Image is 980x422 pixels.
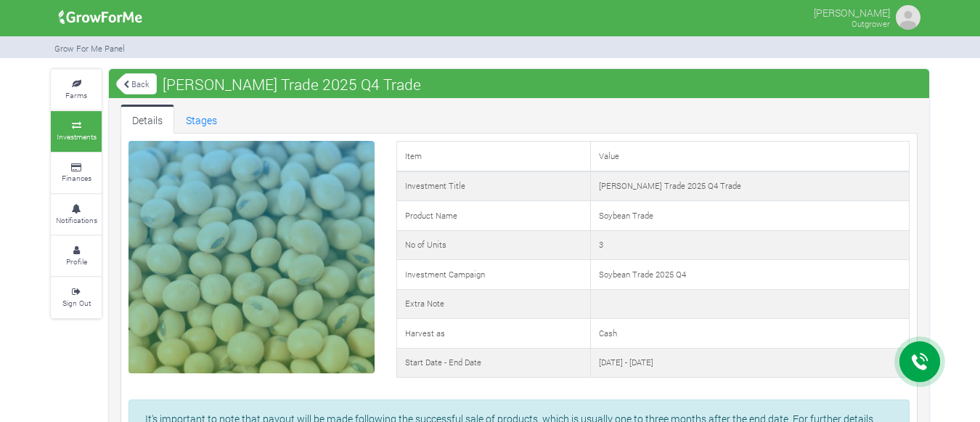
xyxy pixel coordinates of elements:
[590,348,909,378] td: [DATE] - [DATE]
[396,348,590,378] td: Start Date - End Date
[852,18,890,29] small: Outgrower
[121,105,174,134] a: Details
[159,70,425,99] span: [PERSON_NAME] Trade 2025 Q4 Trade
[54,3,147,32] img: growforme image
[396,142,590,171] td: Item
[590,142,909,171] td: Value
[51,70,102,110] a: Farms
[51,277,102,317] a: Sign Out
[396,319,590,349] td: Harvest as
[54,43,125,54] small: Grow For Me Panel
[65,90,87,100] small: Farms
[51,111,102,151] a: Investments
[57,131,97,142] small: Investments
[590,319,909,349] td: Cash
[116,72,157,96] a: Back
[56,215,97,225] small: Notifications
[396,201,590,231] td: Product Name
[590,201,909,231] td: Soybean Trade
[66,256,87,267] small: Profile
[396,260,590,290] td: Investment Campaign
[590,260,909,290] td: Soybean Trade 2025 Q4
[396,230,590,260] td: No of Units
[894,3,923,32] img: growforme image
[590,230,909,260] td: 3
[814,3,890,20] p: [PERSON_NAME]
[396,171,590,201] td: Investment Title
[51,195,102,235] a: Notifications
[62,298,91,308] small: Sign Out
[62,173,91,183] small: Finances
[51,153,102,193] a: Finances
[590,171,909,201] td: [PERSON_NAME] Trade 2025 Q4 Trade
[396,289,590,319] td: Extra Note
[51,236,102,276] a: Profile
[174,105,229,134] a: Stages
